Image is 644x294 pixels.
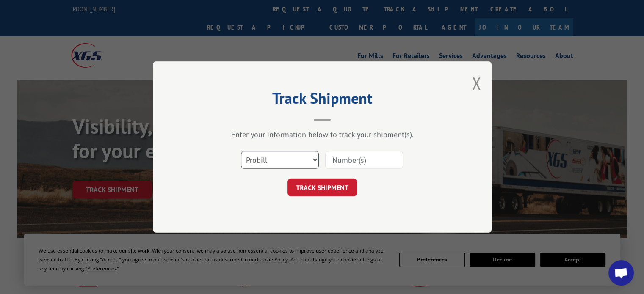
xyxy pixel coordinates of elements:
[195,92,449,108] h2: Track Shipment
[472,72,481,94] button: Close modal
[325,151,403,169] input: Number(s)
[287,179,357,196] button: TRACK SHIPMENT
[608,260,634,286] div: Open chat
[195,129,449,139] div: Enter your information below to track your shipment(s).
